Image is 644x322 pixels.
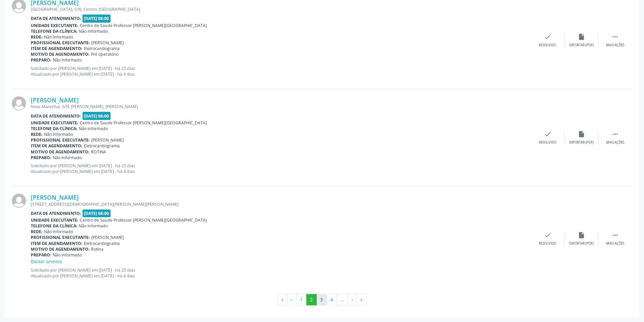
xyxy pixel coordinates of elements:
p: Solicitado por [PERSON_NAME] em [DATE] - há 25 dias Atualizado por [PERSON_NAME] em [DATE] - há 4... [31,267,531,279]
div: Exportar (PDF) [569,43,594,48]
b: Profissional executante: [31,137,90,143]
div: Resolvido [539,241,556,246]
span: Eletrocardiograma [84,241,120,246]
a: [PERSON_NAME] [31,194,79,201]
b: Unidade executante: [31,120,78,126]
i: insert_drive_file [578,231,585,239]
b: Data de atendimento: [31,210,81,216]
p: Solicitado por [PERSON_NAME] em [DATE] - há 25 dias Atualizado por [PERSON_NAME] em [DATE] - há 4... [31,66,531,77]
i:  [612,33,619,41]
b: Motivo de agendamento: [31,246,90,252]
div: Exportar (PDF) [569,140,594,145]
span: Eletrocardiograma [84,46,120,51]
span: Não informado [79,126,108,131]
b: Rede: [31,34,43,40]
b: Item de agendamento: [31,46,82,51]
i: check [544,130,551,138]
div: Nova Marechal, S/N, [PERSON_NAME], [PERSON_NAME] [31,104,531,109]
i: check [544,231,551,239]
button: Go to previous page [287,294,296,305]
span: Não informado [53,57,82,63]
div: [GEOGRAPHIC_DATA], S/N, Centro, [GEOGRAPHIC_DATA] [31,6,531,12]
b: Rede: [31,131,43,137]
div: Mais ações [606,241,624,246]
button: Go to page 3 [316,294,327,305]
img: img [12,96,26,110]
span: [DATE] 08:00 [82,15,111,22]
span: Pré operatório [91,51,119,57]
b: Preparo: [31,155,51,160]
span: [DATE] 08:00 [82,209,111,217]
i: check [544,33,551,41]
span: Eletrocardiograma [84,143,120,149]
img: img [12,194,26,208]
b: Unidade executante: [31,23,78,28]
b: Rede: [31,229,43,234]
b: Profissional executante: [31,40,90,46]
b: Telefone da clínica: [31,223,77,229]
b: Profissional executante: [31,234,90,240]
span: [DATE] 08:00 [82,112,111,120]
div: Mais ações [606,140,624,145]
b: Motivo de agendamento: [31,149,90,155]
div: Resolvido [539,140,556,145]
span: Rotina [91,246,103,252]
ul: Pagination [12,294,632,305]
i: insert_drive_file [578,33,585,41]
button: Go to page 1 [296,294,307,305]
a: [PERSON_NAME] [31,96,79,104]
button: Go to next page [348,294,357,305]
span: Não informado [53,155,82,160]
div: [STREET_ADDRESS][DEMOGRAPHIC_DATA][PERSON_NAME][PERSON_NAME] [31,201,531,207]
button: Go to page 2 [306,294,317,305]
span: Não informado [53,252,82,258]
button: Go to last page [357,294,367,305]
i:  [612,130,619,138]
span: Não informado [44,229,73,234]
span: Centro de Saude Professor [PERSON_NAME][GEOGRAPHIC_DATA] [80,120,207,126]
b: Preparo: [31,57,51,63]
button: Go to page 4 [327,294,337,305]
span: [PERSON_NAME] [91,137,124,143]
b: Item de agendamento: [31,241,82,246]
b: Item de agendamento: [31,143,82,149]
a: Baixar anexos [31,258,62,265]
b: Unidade executante: [31,217,78,223]
b: Data de atendimento: [31,113,81,119]
p: Solicitado por [PERSON_NAME] em [DATE] - há 25 dias Atualizado por [PERSON_NAME] em [DATE] - há 4... [31,163,531,174]
span: [PERSON_NAME] [91,234,124,240]
span: [PERSON_NAME] [91,40,124,46]
b: Preparo: [31,252,51,258]
span: Não informado [44,131,73,137]
div: Exportar (PDF) [569,241,594,246]
i: insert_drive_file [578,130,585,138]
span: Não informado [44,34,73,40]
span: Centro de Saude Professor [PERSON_NAME][GEOGRAPHIC_DATA] [80,217,207,223]
b: Motivo de agendamento: [31,51,90,57]
b: Data de atendimento: [31,16,81,21]
span: Centro de Saude Professor [PERSON_NAME][GEOGRAPHIC_DATA] [80,23,207,28]
b: Telefone da clínica: [31,126,77,131]
span: ROTINA [91,149,106,155]
b: Telefone da clínica: [31,28,77,34]
span: Não informado [79,28,108,34]
span: Não informado [79,223,108,229]
div: Resolvido [539,43,556,48]
div: Mais ações [606,43,624,48]
i:  [612,231,619,239]
button: Go to first page [278,294,288,305]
